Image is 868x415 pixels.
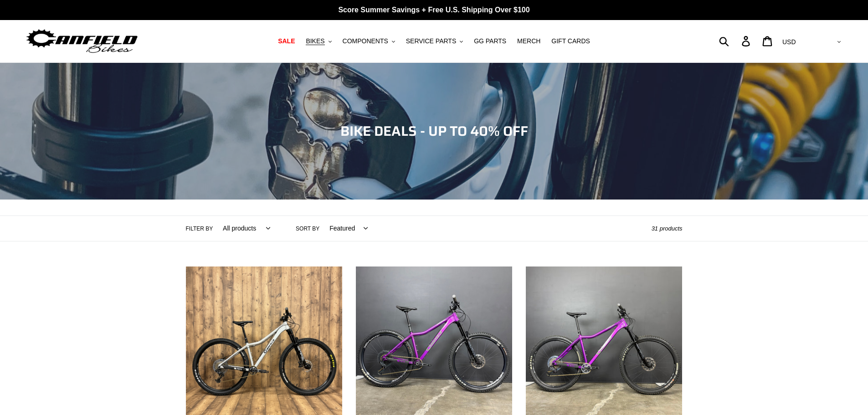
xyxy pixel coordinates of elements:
a: GG PARTS [469,35,511,47]
span: SERVICE PARTS [406,37,456,45]
span: GIFT CARDS [551,37,590,45]
label: Sort by [296,225,319,233]
span: SALE [278,37,295,45]
a: MERCH [513,35,545,47]
button: COMPONENTS [338,35,400,47]
span: GG PARTS [474,37,506,45]
input: Search [724,31,747,51]
span: BIKES [306,37,324,45]
img: Canfield Bikes [25,27,139,56]
a: GIFT CARDS [547,35,595,47]
button: BIKES [301,35,336,47]
button: SERVICE PARTS [401,35,467,47]
a: SALE [273,35,299,47]
label: Filter by [186,225,213,233]
span: MERCH [517,37,540,45]
span: BIKE DEALS - UP TO 40% OFF [340,120,528,142]
span: COMPONENTS [343,37,388,45]
span: 31 products [652,225,683,232]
